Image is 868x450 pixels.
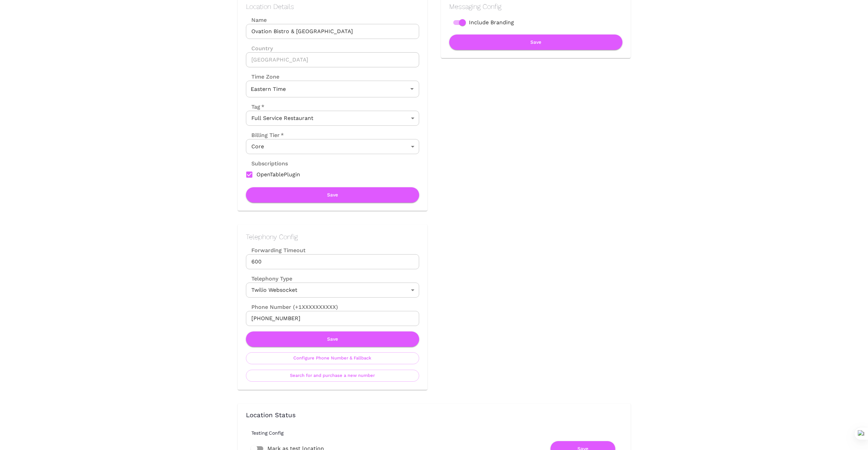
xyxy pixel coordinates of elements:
[246,331,419,347] button: Save
[246,44,419,52] label: Country
[449,2,622,11] h2: Messaging Config
[246,275,292,283] label: Telephony Type
[246,303,419,311] label: Phone Number (+1XXXXXXXXXX)
[246,73,419,81] label: Time Zone
[246,2,419,11] h2: Location Details
[246,131,284,139] label: Billing Tier
[246,412,622,419] h3: Location Status
[246,160,288,167] label: Subscriptions
[246,246,419,254] label: Forwarding Timeout
[246,103,264,111] label: Tag
[246,16,419,24] label: Name
[246,111,419,126] div: Full Service Restaurant
[407,84,417,94] button: Open
[246,283,419,298] div: Twilio Websocket
[246,139,419,154] div: Core
[256,171,300,179] span: OpenTablePlugin
[246,187,419,203] button: Save
[251,430,628,436] h6: Testing Config
[469,18,514,27] span: Include Branding
[246,233,419,241] h2: Telephony Config
[449,35,622,50] button: Save
[246,370,419,382] button: Search for and purchase a new number
[246,352,419,364] button: Configure Phone Number & Fallback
